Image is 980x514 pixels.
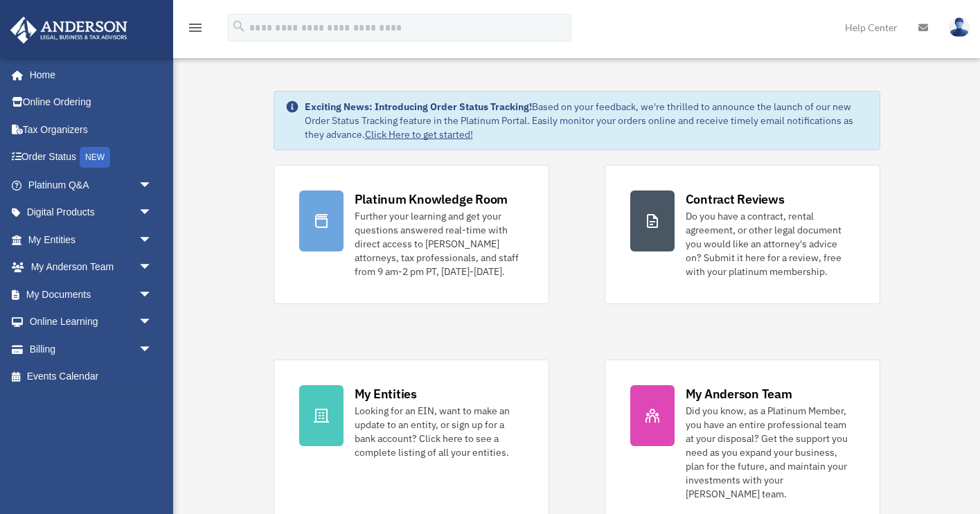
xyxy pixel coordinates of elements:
[355,190,508,208] div: Platinum Knowledge Room
[10,89,173,116] a: Online Ordering
[355,385,417,402] div: My Entities
[274,165,549,304] a: Platinum Knowledge Room Further your learning and get your questions answered real-time with dire...
[10,308,173,336] a: Online Learningarrow_drop_down
[10,171,173,199] a: Platinum Q&Aarrow_drop_down
[10,226,173,254] a: My Entitiesarrow_drop_down
[187,24,204,36] a: menu
[6,17,132,44] img: Anderson Advisors Platinum Portal
[139,199,166,227] span: arrow_drop_down
[10,143,173,172] a: Order StatusNEW
[686,190,785,208] div: Contract Reviews
[949,17,970,37] img: User Pic
[605,165,880,304] a: Contract Reviews Do you have a contract, rental agreement, or other legal document you would like...
[139,335,166,364] span: arrow_drop_down
[10,199,173,227] a: Digital Productsarrow_drop_down
[305,100,532,113] strong: Exciting News: Introducing Order Status Tracking!
[139,226,166,254] span: arrow_drop_down
[10,281,173,308] a: My Documentsarrow_drop_down
[10,61,166,89] a: Home
[231,19,247,34] i: search
[355,404,524,459] div: Looking for an EIN, want to make an update to an entity, or sign up for a bank account? Click her...
[365,128,473,141] a: Click Here to get started!
[686,209,855,278] div: Do you have a contract, rental agreement, or other legal document you would like an attorney's ad...
[139,171,166,200] span: arrow_drop_down
[10,363,173,391] a: Events Calendar
[10,116,173,143] a: Tax Organizers
[139,254,166,282] span: arrow_drop_down
[305,100,868,141] div: Based on your feedback, we're thrilled to announce the launch of our new Order Status Tracking fe...
[80,147,110,168] div: NEW
[10,254,173,281] a: My Anderson Teamarrow_drop_down
[139,308,166,337] span: arrow_drop_down
[10,335,173,363] a: Billingarrow_drop_down
[187,19,204,36] i: menu
[686,404,855,501] div: Did you know, as a Platinum Member, you have an entire professional team at your disposal? Get th...
[139,281,166,309] span: arrow_drop_down
[686,385,792,402] div: My Anderson Team
[355,209,524,278] div: Further your learning and get your questions answered real-time with direct access to [PERSON_NAM...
